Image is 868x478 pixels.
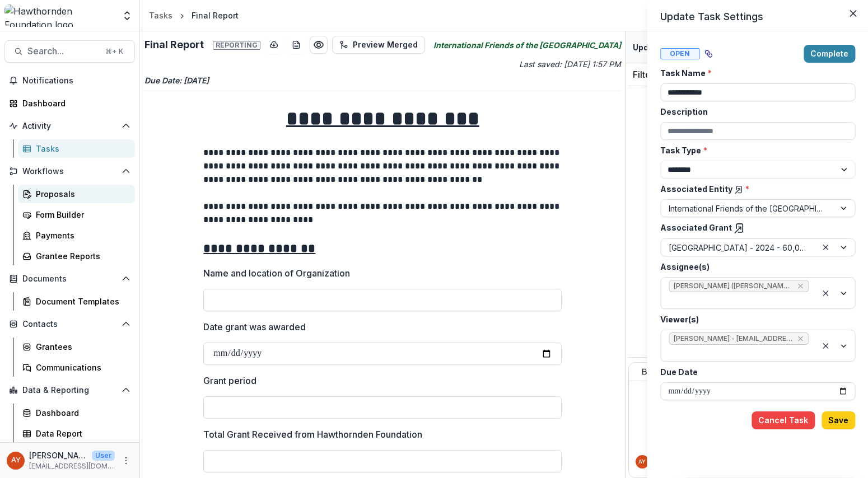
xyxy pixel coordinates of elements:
label: Due Date [660,366,848,378]
button: Close [844,4,862,22]
span: [PERSON_NAME] - [EMAIL_ADDRESS][DOMAIN_NAME] [674,335,792,343]
label: Associated Grant [660,222,848,234]
button: Complete [804,45,855,63]
label: Assignee(s) [660,261,848,273]
button: Save [822,411,855,429]
span: Open [660,48,699,59]
div: Clear selected options [819,287,832,300]
div: Clear selected options [819,339,832,353]
button: View dependent tasks [699,45,717,63]
div: Remove Alasdair Fraser (alasdair.fraser@londonlibrary.co.uk) [796,280,805,292]
label: Task Name [660,67,848,79]
div: Remove Andreas Yuíza - temelio@hawthornden.org [796,333,805,344]
label: Description [660,106,848,118]
div: Clear selected options [819,241,832,254]
span: [PERSON_NAME] ([PERSON_NAME][EMAIL_ADDRESS][PERSON_NAME][DOMAIN_NAME]) [674,282,792,290]
button: Cancel Task [752,411,815,429]
label: Associated Entity [660,183,848,195]
label: Task Type [660,144,848,156]
label: Viewer(s) [660,313,848,325]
